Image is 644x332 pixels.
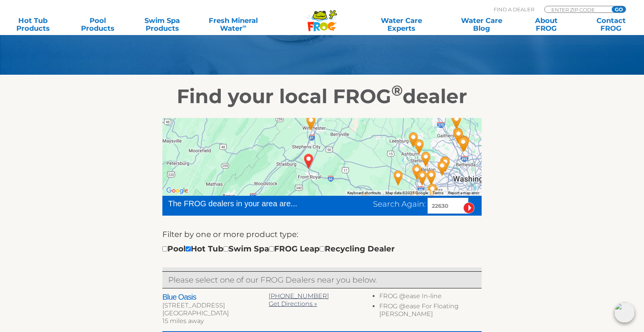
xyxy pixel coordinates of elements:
button: Keyboard shortcuts [347,190,381,196]
div: [GEOGRAPHIC_DATA] [162,309,269,317]
div: Premium Spas & Billiards - Tysons Corner - 52 miles away. [436,154,454,175]
div: Pool Hot Tub Swim Spa FROG Leap Recycling Dealer [162,242,395,255]
div: Hot Tubs and Pool Tables - 41 miles away. [408,162,426,183]
sup: ® [391,82,403,99]
h2: Blue Oasis [162,292,269,302]
a: Water CareBlog [457,17,507,32]
a: Fresh MineralWater∞ [202,17,264,32]
sup: ∞ [243,23,246,29]
div: Swim Gem - Catharpin - 35 miles away. [389,167,407,188]
div: FRONT ROYAL, VA 22630 [300,151,318,172]
div: Offenbacher's Home Escapes - Rockville - 59 miles away. [454,134,472,155]
div: Capital Hot Tubs - Ashburn - 40 miles away. [405,129,422,150]
li: FROG @ease In-line [379,292,482,302]
img: Google [164,186,190,196]
a: PoolProducts [72,17,123,32]
div: B.J. Pool & Spa - 48 miles away. [424,181,442,202]
a: Open this area in Google Maps (opens a new window) [164,186,190,196]
input: GO [612,6,626,12]
a: Report a map error [448,191,479,195]
input: Zip Code Form [551,6,603,13]
label: Filter by one or more product type: [162,228,298,241]
h2: Find your local FROG dealer [83,85,561,108]
div: Blue Oasis - 15 miles away. [302,112,320,133]
p: Find A Dealer [494,6,534,13]
img: openIcon [614,302,635,323]
div: Costello's Hearth & Spa - Rockville - 57 miles away. [449,125,467,146]
div: Hot Tubs of Rockville - 60 miles away. [456,133,474,154]
a: AboutFROG [521,17,572,32]
div: Offenbacher's Home Escapes - Herndon - 44 miles away. [417,149,435,170]
div: Hydro Pool & Spa - 58 miles away. [448,111,466,132]
div: Leslie's Poolmart Inc # 156 - 51 miles away. [433,158,451,179]
div: Capital Hot Tubs - Rockville - 58 miles away. [450,126,468,147]
a: Water CareExperts [361,17,442,32]
div: Leslie's Poolmart, Inc. # 829 - 43 miles away. [406,188,424,209]
a: Get Directions » [269,300,317,307]
div: Premium Spas & Billiards - Sterling - 42 miles away. [410,136,428,157]
input: Submit [463,202,475,214]
li: FROG @ease For Floating [PERSON_NAME] [379,302,482,320]
a: [PHONE_NUMBER] [269,292,329,300]
span: Search Again: [373,199,426,209]
div: Vienna Hot Tubs - 52 miles away. [436,153,454,174]
span: Map data ©2025 Google [385,191,428,195]
a: ContactFROG [586,17,636,32]
a: Hot TubProducts [8,17,58,32]
a: Terms (opens in new tab) [433,191,443,195]
p: Please select one of our FROG Dealers near you below. [168,274,476,286]
span: 15 miles away [162,317,204,325]
div: Capital Hot Tubs - Fairfax - 47 miles away. [422,167,440,188]
div: Leslie's Poolmart Inc # 108 - 59 miles away. [455,133,473,154]
div: Premium Spas & Billiards - Fairfax - 44 miles away. [413,167,431,188]
div: [STREET_ADDRESS] [162,302,269,309]
a: Swim SpaProducts [137,17,187,32]
div: Watercrafters - 58 miles away. [447,109,465,130]
div: The FROG dealers in your area are... [168,198,325,209]
div: Costello's Hearth & Spa - Warrenton - 26 miles away. [356,190,374,211]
